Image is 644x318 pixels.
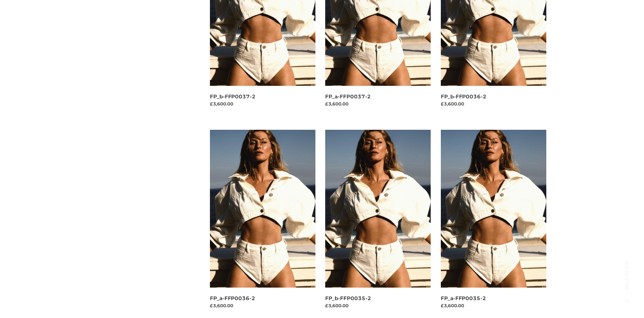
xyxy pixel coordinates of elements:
a: FP_b-FFP0037-2 [210,93,256,100]
div: £3,600.00 [441,100,546,107]
a: FP_b-FFP0036-2 [441,93,486,100]
div: £3,600.00 [210,100,315,107]
a: FP_a-FFP0036-2 [210,295,255,301]
a: FP_a-FFP0037-2 [325,93,371,100]
a: FP_a-FFP0035-2 [441,295,486,301]
div: £3,600.00 [325,302,431,309]
span: Back to top [619,272,636,289]
div: £3,600.00 [441,302,546,309]
a: FP_b-FFP0035-2 [325,295,371,301]
div: £3,600.00 [325,100,431,107]
div: £3,600.00 [210,302,315,309]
